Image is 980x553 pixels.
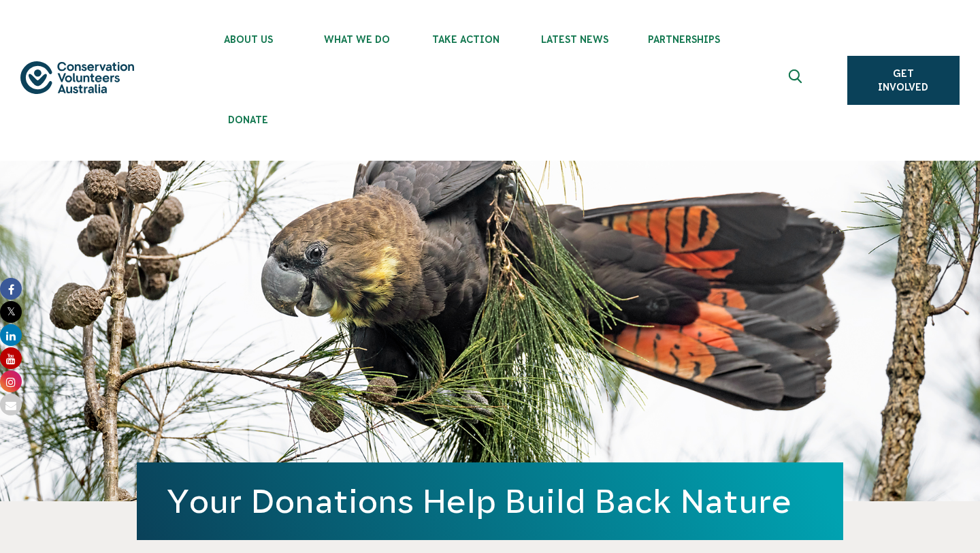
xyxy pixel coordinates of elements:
[788,69,805,91] span: Expand search box
[412,34,521,45] span: Take Action
[20,61,134,95] img: logo.svg
[194,114,303,125] span: Donate
[847,56,960,105] a: Get Involved
[194,34,303,45] span: About Us
[781,64,813,97] button: Expand search box Close search box
[167,483,813,520] h1: Your Donations Help Build Back Nature
[303,34,412,45] span: What We Do
[630,34,738,45] span: Partnerships
[521,34,630,45] span: Latest News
